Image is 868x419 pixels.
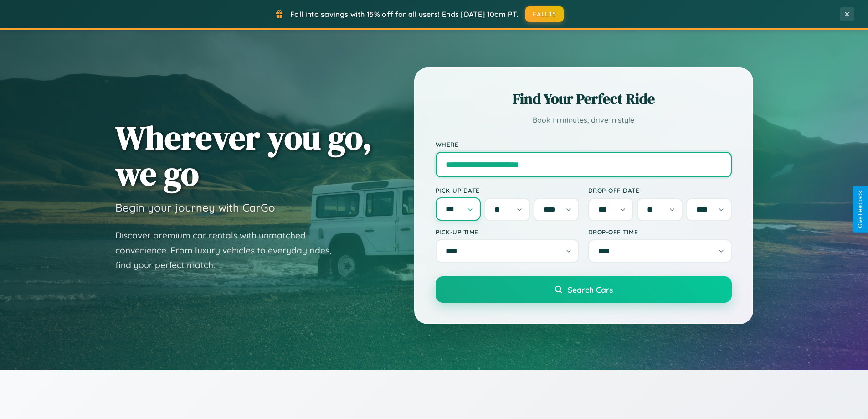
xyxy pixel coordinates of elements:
[857,191,863,228] div: Give Feedback
[436,186,579,194] label: Pick-up Date
[290,10,519,19] span: Fall into savings with 15% off for all users! Ends [DATE] 10am PT.
[525,6,564,22] button: FALL15
[115,228,343,273] p: Discover premium car rentals with unmatched convenience. From luxury vehicles to everyday rides, ...
[568,285,613,295] span: Search Cars
[436,89,732,109] h2: Find Your Perfect Ride
[588,228,732,236] label: Drop-off Time
[436,114,732,127] p: Book in minutes, drive in style
[436,276,732,303] button: Search Cars
[436,228,579,236] label: Pick-up Time
[115,119,372,191] h1: Wherever you go, we go
[115,201,275,214] h3: Begin your journey with CarGo
[588,186,732,194] label: Drop-off Date
[436,140,732,148] label: Where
